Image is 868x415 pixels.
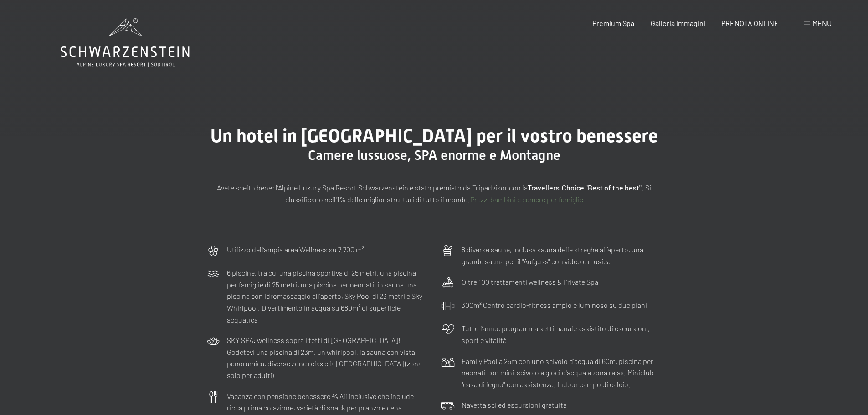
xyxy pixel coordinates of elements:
[462,399,567,411] p: Navetta sci ed escursioni gratuita
[462,276,598,288] p: Oltre 100 trattamenti wellness & Private Spa
[206,182,662,205] p: Avete scelto bene: l’Alpine Luxury Spa Resort Schwarzenstein è stato premiato da Tripadvisor con ...
[227,267,427,325] p: 6 piscine, tra cui una piscina sportiva di 25 metri, una piscina per famiglie di 25 metri, una pi...
[462,244,662,267] p: 8 diverse saune, inclusa sauna delle streghe all’aperto, una grande sauna per il "Aufguss" con vi...
[227,334,427,381] p: SKY SPA: wellness sopra i tetti di [GEOGRAPHIC_DATA]! Godetevi una piscina di 23m, un whirlpool, ...
[308,147,560,163] span: Camere lussuose, SPA enorme e Montagne
[462,355,662,390] p: Family Pool a 25m con uno scivolo d'acqua di 60m, piscina per neonati con mini-scivolo e gioci d'...
[462,323,662,346] p: Tutto l’anno, programma settimanale assistito di escursioni, sport e vitalità
[211,125,658,147] span: Un hotel in [GEOGRAPHIC_DATA] per il vostro benessere
[528,183,642,192] strong: Travellers' Choice "Best of the best"
[470,195,583,204] a: Prezzi bambini e camere per famiglie
[227,244,364,256] p: Utilizzo dell‘ampia area Wellness su 7.700 m²
[812,19,832,27] span: Menu
[721,19,779,27] a: PRENOTA ONLINE
[592,19,634,27] a: Premium Spa
[462,299,647,311] p: 300m² Centro cardio-fitness ampio e luminoso su due piani
[651,19,705,27] a: Galleria immagini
